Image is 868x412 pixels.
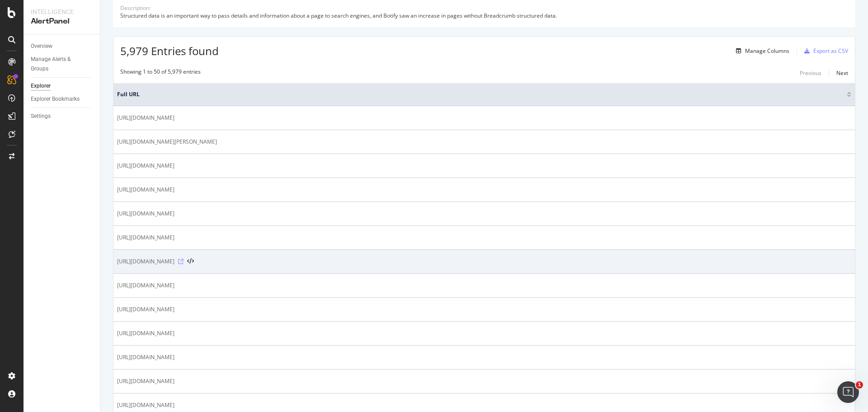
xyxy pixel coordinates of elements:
div: Structured data is an important way to pass details and information about a page to search engine... [120,12,848,19]
div: Showing 1 to 50 of 5,979 entries [120,68,201,79]
span: [URL][DOMAIN_NAME] [117,185,175,194]
span: [URL][DOMAIN_NAME] [117,329,175,338]
a: Overview [31,42,94,51]
span: 5,979 Entries found [120,43,219,58]
span: [URL][DOMAIN_NAME] [117,257,175,266]
div: AlertPanel [31,16,93,27]
div: Previous [800,69,821,77]
button: Manage Columns [732,46,789,56]
span: [URL][DOMAIN_NAME] [117,161,175,170]
span: [URL][DOMAIN_NAME] [117,377,175,386]
div: Manage Columns [745,47,789,55]
div: Intelligence [31,7,93,16]
a: Settings [31,112,94,121]
a: Explorer [31,81,94,91]
div: Next [836,69,848,77]
a: Visit Online Page [178,259,184,264]
button: Previous [800,68,821,79]
span: [URL][DOMAIN_NAME] [117,401,175,410]
a: Explorer Bookmarks [31,94,94,104]
span: Full URL [117,90,844,98]
div: Export as CSV [813,47,848,55]
iframe: Intercom live chat [837,381,859,403]
div: Explorer [31,81,51,91]
span: [URL][DOMAIN_NAME] [117,305,175,314]
div: Description: [120,4,151,12]
div: Manage Alerts & Groups [31,55,85,74]
span: [URL][DOMAIN_NAME][PERSON_NAME] [117,137,217,146]
div: Overview [31,42,52,51]
button: Next [836,68,848,79]
span: [URL][DOMAIN_NAME] [117,353,175,362]
span: [URL][DOMAIN_NAME] [117,233,175,242]
span: [URL][DOMAIN_NAME] [117,209,175,218]
span: [URL][DOMAIN_NAME] [117,281,175,290]
div: Explorer Bookmarks [31,94,80,104]
a: Manage Alerts & Groups [31,55,94,74]
button: Export as CSV [801,44,848,58]
button: View HTML Source [187,258,194,265]
span: 1 [856,381,863,389]
div: Settings [31,112,51,121]
span: [URL][DOMAIN_NAME] [117,113,175,122]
